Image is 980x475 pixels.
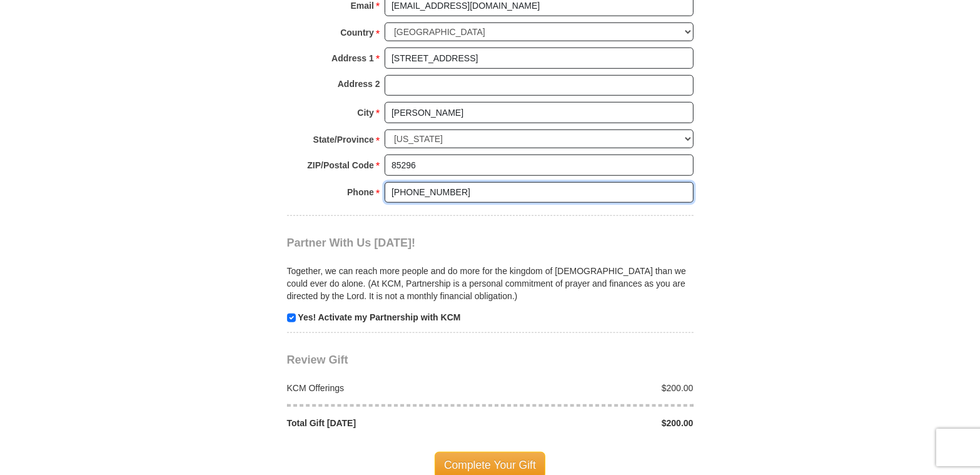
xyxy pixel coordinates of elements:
[490,417,700,429] div: $200.00
[307,156,374,174] strong: ZIP/Postal Code
[280,417,490,429] div: Total Gift [DATE]
[347,183,374,201] strong: Phone
[298,312,460,322] strong: Yes! Activate my Partnership with KCM
[490,382,700,394] div: $200.00
[313,131,374,148] strong: State/Province
[287,237,416,249] span: Partner With Us [DATE]!
[280,382,490,394] div: KCM Offerings
[287,354,348,366] span: Review Gift
[331,49,374,67] strong: Address 1
[357,104,373,121] strong: City
[287,265,694,302] p: Together, we can reach more people and do more for the kingdom of [DEMOGRAPHIC_DATA] than we coul...
[340,24,374,41] strong: Country
[338,75,380,93] strong: Address 2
